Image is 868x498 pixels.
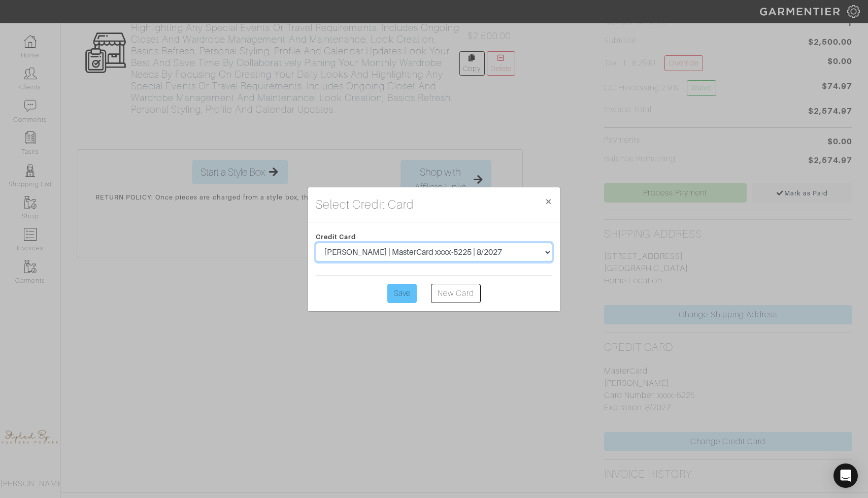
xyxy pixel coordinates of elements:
input: Save [387,284,417,303]
h4: Select Credit Card [316,195,414,214]
div: Open Intercom Messenger [833,463,858,488]
span: Credit Card [316,233,356,241]
span: × [545,194,552,208]
a: New Card [431,284,481,303]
